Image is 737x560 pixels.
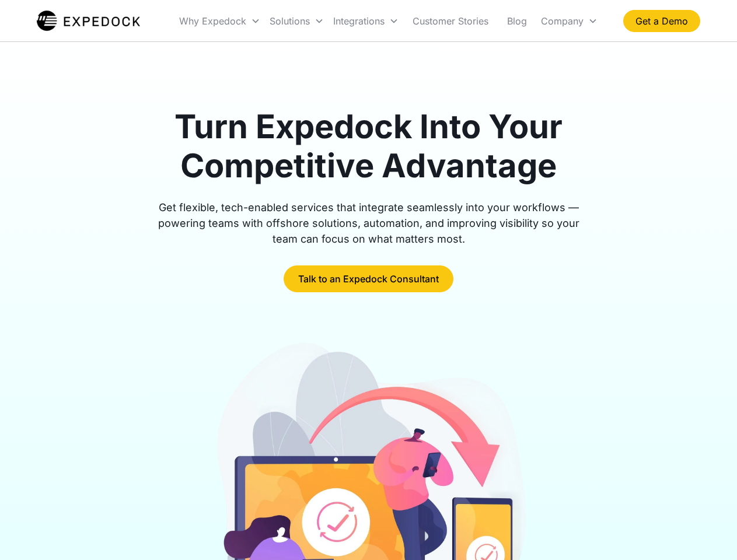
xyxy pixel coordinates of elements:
[623,10,700,32] a: Get a Demo
[329,1,403,41] div: Integrations
[265,1,329,41] div: Solutions
[536,1,602,41] div: Company
[174,1,265,41] div: Why Expedock
[498,1,536,41] a: Blog
[145,199,593,247] div: Get flexible, tech-enabled services that integrate seamlessly into your workflows — powering team...
[541,15,584,27] div: Company
[333,15,385,27] div: Integrations
[179,15,246,27] div: Why Expedock
[145,107,593,185] h1: Turn Expedock Into Your Competitive Advantage
[284,265,453,292] a: Talk to an Expedock Consultant
[403,1,498,41] a: Customer Stories
[37,9,140,33] a: home
[679,504,737,560] iframe: Chat Widget
[37,9,140,33] img: Expedock Logo
[270,15,310,27] div: Solutions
